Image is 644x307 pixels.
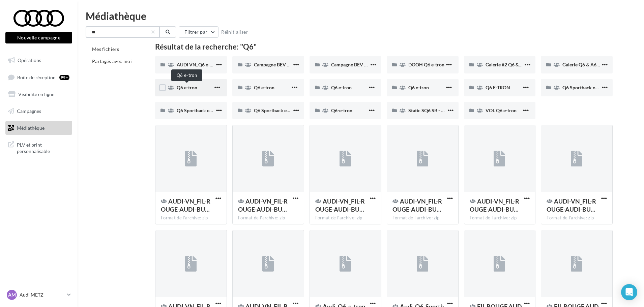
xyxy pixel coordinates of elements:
span: Campagnes [17,108,41,114]
span: Visibilité en ligne [18,91,54,97]
div: Format de l'archive: zip [315,215,376,221]
span: PLV et print personnalisable [17,140,69,155]
button: Réinitialiser [218,28,251,36]
span: AUDI-VN_FIL-ROUGE-AUDI-BUSINESS_Q6-SANS-OFFRE_POSTLINK-1080X1080_LINKEDIN [161,197,210,213]
a: Médiathèque [4,121,74,135]
span: Galerie Q6 & A6 SB - Shooting NV [562,62,634,67]
span: Campagne BEV - Post 2 Q6 (FB - Insta - LK) [254,62,343,67]
div: Q6 e-tron [171,69,202,81]
span: Boîte de réception [17,74,56,80]
span: Q6 e-tron [177,85,197,90]
p: Audi METZ [20,291,64,298]
div: Format de l'archive: zip [547,215,607,221]
div: Open Intercom Messenger [621,284,637,300]
span: Q6 E-TRON [486,85,510,90]
span: DOOH Q6 e-tron [408,62,444,67]
div: 99+ [59,75,69,80]
span: Q6 e-tron [331,85,352,90]
span: Mes fichiers [92,46,119,52]
a: PLV et print personnalisable [4,137,74,157]
a: Visibilité en ligne [4,87,74,101]
span: AUDI VN_Q6 e-tron [177,62,219,67]
span: Q6 Sportback e-tron [562,85,606,90]
button: Nouvelle campagne [5,32,72,43]
span: Q6 e-tron [254,85,274,90]
span: AUDI-VN_FIL-ROUGE-AUDI-BUSINESS_Q6-SANS-OFFRE_POSTLINK-SIMPLE-1080X1080_META [392,197,442,213]
div: Médiathèque [86,11,636,21]
div: Format de l'archive: zip [392,215,453,221]
span: AUDI-VN_FIL-ROUGE-AUDI-BUSINESS_Q6-SANS-OFFRE_STORY-SIMPLE-1080X1920_META [547,197,596,213]
span: Opérations [18,57,41,63]
a: Boîte de réception99+ [4,70,74,85]
div: Format de l'archive: zip [161,215,221,221]
span: Q6 Sportback e-tron [177,108,220,113]
a: Opérations [4,53,74,67]
a: AM Audi METZ [5,288,72,301]
span: Static SQ6 SB - Shooting NV [408,108,468,113]
span: Campagne BEV - Post 3 Q6 SB [331,62,394,67]
span: Q6-e-tron [331,108,352,113]
div: Résultat de la recherche: "Q6" [155,43,613,51]
span: Q6 Sportback e-tron [254,108,297,113]
div: Format de l'archive: zip [238,215,298,221]
span: VOL Q6 e-tron [486,108,517,113]
span: Q6 e-tron [408,85,429,90]
div: Format de l'archive: zip [470,215,530,221]
button: Filtrer par [179,26,218,38]
span: AM [8,291,16,298]
span: Galerie #2 Q6 & A6 SB - Shooting NV [486,62,563,67]
span: AUDI-VN_FIL-ROUGE-AUDI-BUSINESS_Q6-SANS-OFFRE_POSTLINK-CARROUSEL-1080X1080_META [315,197,365,213]
span: AUDI-VN_FIL-ROUGE-AUDI-BUSINESS_Q6-SANS-OFFRE_STORY-CARROUSEL-1080X1920_META [470,197,519,213]
span: Médiathèque [17,125,45,130]
span: AUDI-VN_FIL-ROUGE-AUDI-BUSINESS_Q6-SANS-OFFRE_POSTLINK-1920X1080_LINKEDIN [238,197,288,213]
span: Partagés avec moi [92,58,132,64]
a: Campagnes [4,104,74,118]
